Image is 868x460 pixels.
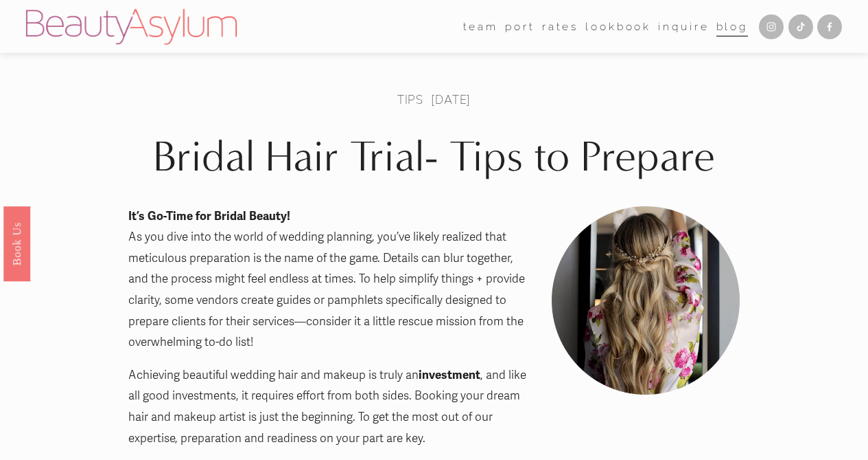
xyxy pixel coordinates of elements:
[817,14,842,39] a: Facebook
[463,17,498,36] span: team
[759,14,784,39] a: Instagram
[26,9,237,45] img: Beauty Asylum | Bridal Hair &amp; Makeup Charlotte &amp; Atlanta
[788,14,813,39] a: TikTok
[542,16,578,37] a: Rates
[505,16,535,37] a: port
[431,91,471,107] span: [DATE]
[128,131,740,182] h1: Bridal Hair Trial- Tips to Prepare
[3,206,30,281] a: Book Us
[463,16,498,37] a: folder dropdown
[419,368,480,382] strong: investment
[128,365,528,449] p: Achieving beautiful wedding hair and makeup is truly an , and like all good investments, it requi...
[128,206,528,353] p: As you dive into the world of wedding planning, you’ve likely realized that meticulous preparatio...
[397,91,423,107] a: Tips
[585,16,651,37] a: Lookbook
[128,209,290,223] strong: It’s Go-Time for Bridal Beauty!
[658,16,709,37] a: Inquire
[716,16,748,37] a: Blog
